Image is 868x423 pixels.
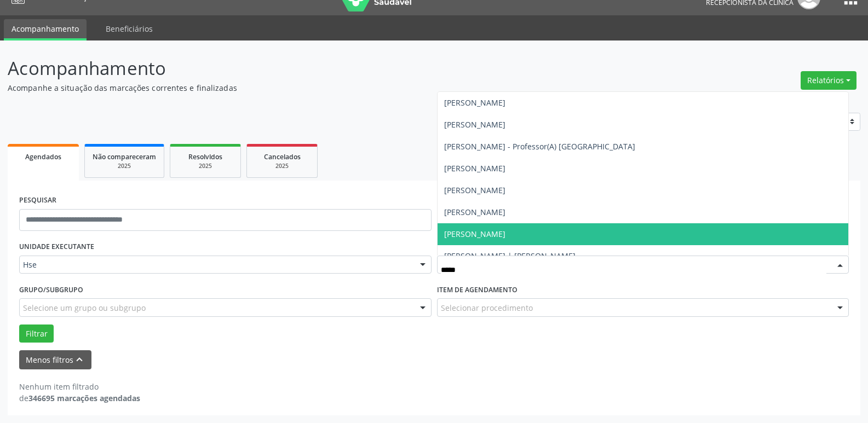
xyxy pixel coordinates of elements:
[444,185,505,195] span: [PERSON_NAME]
[19,239,94,256] label: UNIDADE EXECUTANTE
[8,82,605,94] p: Acompanhe a situação das marcações correntes e finalizadas
[19,381,140,392] div: Nenhum item filtrado
[19,325,54,343] button: Filtrar
[23,259,409,270] span: Hse
[8,55,605,82] p: Acompanhamento
[444,97,505,108] span: [PERSON_NAME]
[441,302,533,314] span: Selecionar procedimento
[23,302,146,314] span: Selecione um grupo ou subgrupo
[444,207,505,217] span: [PERSON_NAME]
[444,251,576,261] span: [PERSON_NAME] | [PERSON_NAME]
[25,152,61,161] span: Agendados
[188,152,222,161] span: Resolvidos
[19,281,83,298] label: Grupo/Subgrupo
[444,229,505,239] span: [PERSON_NAME]
[28,393,140,403] strong: 346695 marcações agendadas
[264,152,301,161] span: Cancelados
[178,162,233,170] div: 2025
[19,192,56,209] label: PESQUISAR
[801,71,856,90] button: Relatórios
[93,162,156,170] div: 2025
[73,354,85,366] i: keyboard_arrow_up
[19,392,140,404] div: de
[19,350,91,369] button: Menos filtroskeyboard_arrow_up
[444,163,505,173] span: [PERSON_NAME]
[98,19,160,38] a: Beneficiários
[437,281,518,298] label: Item de agendamento
[444,119,505,130] span: [PERSON_NAME]
[4,19,87,40] a: Acompanhamento
[255,162,309,170] div: 2025
[93,152,156,161] span: Não compareceram
[444,141,635,152] span: [PERSON_NAME] - Professor(A) [GEOGRAPHIC_DATA]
